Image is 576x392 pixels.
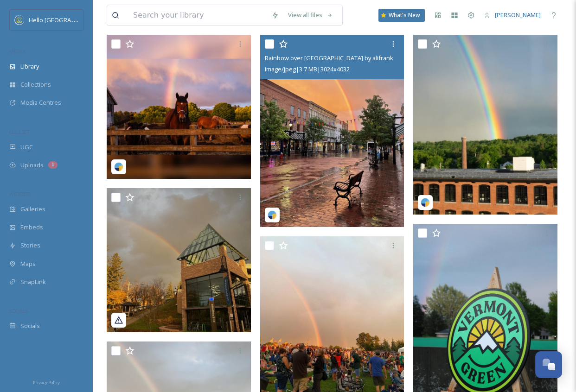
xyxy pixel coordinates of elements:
span: SOCIALS [9,307,28,314]
img: snapsea-logo.png [421,198,430,207]
div: 1 [48,161,58,169]
a: What's New [378,9,425,22]
span: Maps [20,259,36,268]
span: Hello [GEOGRAPHIC_DATA] [29,15,103,24]
span: Uploads [20,161,44,170]
img: snapsea-logo.png [114,162,123,171]
span: COLLECT [9,128,29,135]
img: Rainbow in Winooski by fff_photostudio.jpg [413,35,557,215]
span: Socials [20,322,40,330]
img: 6c6e9589-7c24-8a6f-4c31-871f25b8d434.jpg [107,188,251,332]
span: UGC [20,143,33,152]
span: MEDIA [9,48,26,55]
span: WIDGETS [9,190,31,197]
a: Privacy Policy [33,376,60,387]
span: Galleries [20,205,45,214]
span: Library [20,62,39,71]
span: Privacy Policy [33,379,60,386]
span: Stories [20,241,40,250]
img: Rainbow over Church Street by alifrank89.jpg [260,35,404,227]
span: image/jpeg | 3.7 MB | 3024 x 4032 [265,65,350,73]
img: images.png [15,15,24,25]
span: [PERSON_NAME] [495,11,541,19]
span: Collections [20,80,51,89]
span: Embeds [20,223,43,232]
button: Open Chat [535,351,562,378]
img: Horse Below a Rainbow by tngan802.jpg [107,35,251,179]
span: Media Centres [20,98,61,107]
a: View all files [283,6,338,24]
a: [PERSON_NAME] [480,6,545,24]
input: Search your library [128,5,267,25]
img: snapsea-logo.png [268,210,277,220]
span: SnapLink [20,278,46,286]
span: Rainbow over [GEOGRAPHIC_DATA] by alifrank89.jpg [265,53,410,62]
